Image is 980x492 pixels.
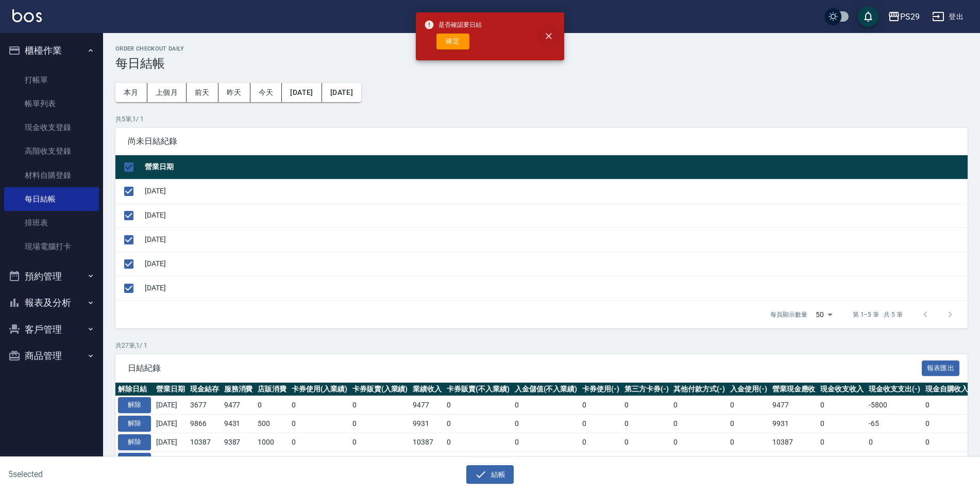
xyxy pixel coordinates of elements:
[770,396,818,415] td: 9477
[537,25,560,47] button: close
[142,155,968,179] th: 營業日期
[222,396,256,415] td: 9477
[512,383,580,396] th: 入金儲值(不入業績)
[4,211,99,235] a: 排班表
[154,383,188,396] th: 營業日期
[728,396,770,415] td: 0
[923,396,971,415] td: 0
[115,383,154,396] th: 解除日結
[289,396,350,415] td: 0
[350,433,411,451] td: 0
[115,56,968,71] h3: 每日結帳
[728,383,770,396] th: 入金使用(-)
[671,396,728,415] td: 0
[115,83,147,102] button: 本月
[4,139,99,163] a: 高階收支登錄
[12,9,42,22] img: Logo
[923,433,971,451] td: 0
[350,415,411,433] td: 0
[128,363,922,373] span: 日結紀錄
[115,114,968,124] p: 共 5 筆, 1 / 1
[188,396,222,415] td: 3677
[154,396,188,415] td: [DATE]
[922,360,960,376] button: 報表匯出
[444,396,512,415] td: 0
[115,45,968,52] h2: Order checkout daily
[255,415,289,433] td: 500
[818,396,866,415] td: 0
[866,396,923,415] td: -5800
[154,415,188,433] td: [DATE]
[928,7,968,26] button: 登出
[188,383,222,396] th: 現金結存
[512,451,580,470] td: 0
[118,397,151,413] button: 解除
[142,227,968,252] td: [DATE]
[436,34,469,50] button: 確定
[289,383,350,396] th: 卡券使用(入業績)
[922,363,960,372] a: 報表匯出
[255,396,289,415] td: 0
[580,451,622,470] td: 0
[900,10,920,23] div: PS29
[444,415,512,433] td: 0
[770,383,818,396] th: 營業現金應收
[4,92,99,116] a: 帳單列表
[222,383,256,396] th: 服務消費
[187,83,218,102] button: 前天
[222,415,256,433] td: 9431
[866,415,923,433] td: -65
[770,415,818,433] td: 9931
[154,433,188,451] td: [DATE]
[818,383,866,396] th: 現金收支收入
[728,433,770,451] td: 0
[580,396,622,415] td: 0
[728,451,770,470] td: 0
[812,301,836,329] div: 50
[350,396,411,415] td: 0
[410,396,444,415] td: 9477
[142,203,968,227] td: [DATE]
[858,6,878,27] button: save
[4,116,99,139] a: 現金收支登錄
[580,433,622,451] td: 0
[282,83,322,102] button: [DATE]
[580,415,622,433] td: 0
[466,465,514,484] button: 結帳
[142,276,968,300] td: [DATE]
[410,415,444,433] td: 9931
[622,383,671,396] th: 第三方卡券(-)
[923,415,971,433] td: 0
[410,433,444,451] td: 10387
[4,316,99,343] button: 客戶管理
[884,6,924,27] button: PS29
[322,83,361,102] button: [DATE]
[512,415,580,433] td: 0
[923,383,971,396] th: 現金自購收入
[118,434,151,450] button: 解除
[818,451,866,470] td: 0
[4,289,99,316] button: 報表及分析
[580,383,622,396] th: 卡券使用(-)
[866,451,923,470] td: 0
[289,433,350,451] td: 0
[8,468,243,481] h6: 5 selected
[818,415,866,433] td: 0
[255,383,289,396] th: 店販消費
[218,83,250,102] button: 昨天
[4,163,99,187] a: 材料自購登錄
[115,341,968,350] p: 共 27 筆, 1 / 1
[289,415,350,433] td: 0
[128,136,955,146] span: 尚未日結紀錄
[512,433,580,451] td: 0
[622,451,671,470] td: 0
[289,451,350,470] td: 0
[4,342,99,369] button: 商品管理
[512,396,580,415] td: 0
[410,383,444,396] th: 業績收入
[444,451,512,470] td: 0
[671,415,728,433] td: 0
[188,451,222,470] td: 12705
[118,453,151,469] button: 解除
[4,187,99,211] a: 每日結帳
